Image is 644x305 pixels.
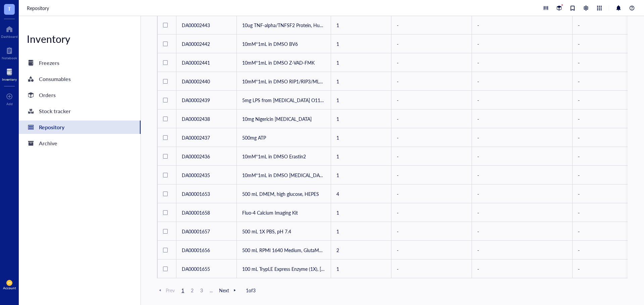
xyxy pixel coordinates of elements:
[573,259,633,278] td: -
[237,166,331,184] td: 10mM*1mL in DMSO [MEDICAL_DATA]
[573,222,633,241] td: -
[179,287,187,293] span: 1
[176,184,237,203] td: DA00001653
[391,91,472,109] td: -
[331,34,391,53] td: 1
[477,134,567,141] div: -
[176,222,237,241] td: DA00001657
[573,203,633,222] td: -
[237,53,331,72] td: 10mM*1mL in DMSO Z-VAD-FMK
[237,259,331,278] td: 100 mL TrypLE Express Enzyme (1X), [MEDICAL_DATA] Red
[246,287,256,293] span: 1 of 3
[477,246,567,254] div: -
[207,287,215,293] span: ...
[477,78,567,85] div: -
[19,56,141,70] a: Freezers
[331,222,391,241] td: 1
[39,90,56,100] div: Orders
[39,74,71,84] div: Consumables
[331,91,391,109] td: 1
[176,241,237,259] td: DA00001656
[331,241,391,259] td: 2
[573,184,633,203] td: -
[2,77,17,81] div: Inventory
[237,16,331,34] td: 10ug TNF-alpha/TNFSF2 Protein, Human
[2,45,17,60] a: Notebook
[176,34,237,53] td: DA00002442
[39,106,71,116] div: Stock tracker
[19,121,141,134] a: Repository
[6,102,13,106] div: Add
[331,128,391,147] td: 1
[2,67,17,81] a: Inventory
[176,259,237,278] td: DA00001655
[157,287,175,293] span: Prev
[391,222,472,241] td: -
[27,4,50,12] a: Repository
[176,53,237,72] td: DA00002441
[573,109,633,128] td: -
[237,184,331,203] td: 500 mL DMEM, high glucose, HEPES
[391,109,472,128] td: -
[39,123,64,132] div: Repository
[19,104,141,118] a: Stock tracker
[391,203,472,222] td: -
[19,32,141,46] div: Inventory
[331,166,391,184] td: 1
[176,203,237,222] td: DA00001658
[331,203,391,222] td: 1
[573,166,633,184] td: -
[176,72,237,91] td: DA00002440
[477,40,567,48] div: -
[573,16,633,34] td: -
[331,53,391,72] td: 1
[391,128,472,147] td: -
[176,16,237,34] td: DA00002443
[19,137,141,150] a: Archive
[477,21,567,29] div: -
[237,109,331,128] td: 10mg Nigericin [MEDICAL_DATA]
[477,115,567,123] div: -
[573,53,633,72] td: -
[391,259,472,278] td: -
[477,96,567,104] div: -
[219,287,238,293] span: Next
[391,34,472,53] td: -
[1,24,18,39] a: Dashboard
[391,53,472,72] td: -
[176,128,237,147] td: DA00002437
[477,209,567,216] div: -
[198,287,206,293] span: 3
[3,286,16,290] div: Account
[391,16,472,34] td: -
[477,59,567,66] div: -
[237,91,331,109] td: 5mg LPS from [MEDICAL_DATA] O111:B4
[176,91,237,109] td: DA00002439
[176,109,237,128] td: DA00002438
[237,147,331,166] td: 10mM*1mL in DMSO Erastin2
[573,91,633,109] td: -
[477,228,567,235] div: -
[8,281,11,285] span: JH
[331,16,391,34] td: 1
[331,184,391,203] td: 4
[573,147,633,166] td: -
[1,34,18,39] div: Dashboard
[8,4,11,13] span: T
[237,34,331,53] td: 10mM*1mL in DMSO BV6
[176,147,237,166] td: DA00002436
[331,72,391,91] td: 1
[237,241,331,259] td: 500 mL RPMI 1640 Medium, GlutaMAX Supplement
[573,72,633,91] td: -
[2,56,17,60] div: Notebook
[477,171,567,179] div: -
[573,241,633,259] td: -
[573,34,633,53] td: -
[19,88,141,102] a: Orders
[237,72,331,91] td: 10mM*1mL in DMSO RIP1/RIP3/MLKL activator 1
[477,265,567,273] div: -
[39,58,59,68] div: Freezers
[39,139,57,148] div: Archive
[391,241,472,259] td: -
[176,166,237,184] td: DA00002435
